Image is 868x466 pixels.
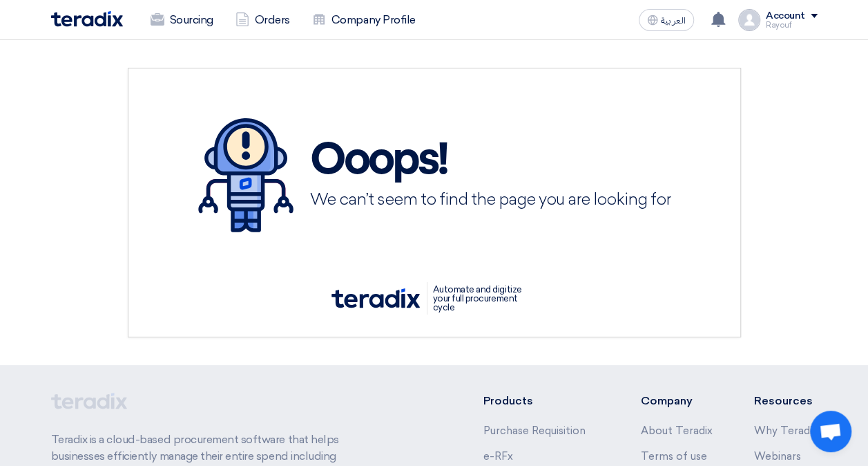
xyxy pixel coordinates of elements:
[224,5,301,35] a: Orders
[139,5,224,35] a: Sourcing
[639,9,694,31] button: العربية
[641,393,713,409] li: Company
[483,450,512,463] a: e-RFx
[766,10,805,22] div: Account
[738,9,760,31] img: profile_test.png
[661,16,686,26] span: العربية
[754,425,818,437] a: Why Teradix
[754,393,818,409] li: Resources
[641,425,713,437] a: About Teradix
[810,411,851,452] div: Open chat
[51,11,123,27] img: Teradix logo
[198,118,293,232] img: 404.svg
[310,193,671,208] h3: We can’t seem to find the page you are looking for
[766,21,818,29] div: Rayouf
[301,5,427,35] a: Company Profile
[427,282,537,315] p: Automate and digitize your full procurement cycle
[483,393,599,409] li: Products
[641,450,707,463] a: Terms of use
[483,425,585,437] a: Purchase Requisition
[310,139,671,183] h1: Ooops!
[331,288,420,308] img: tx_logo.svg
[754,450,801,463] a: Webinars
